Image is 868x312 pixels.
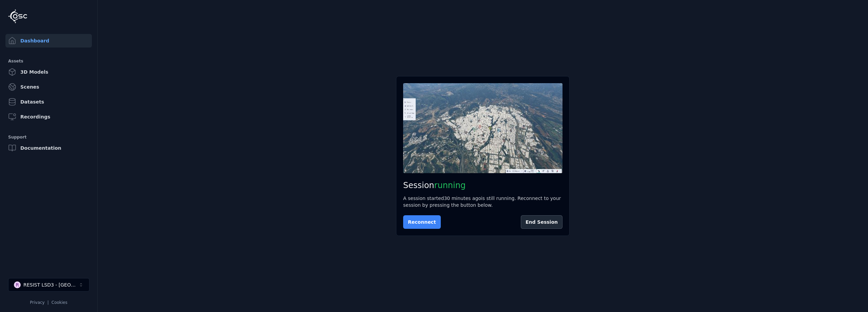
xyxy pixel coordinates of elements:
[403,195,563,208] div: A session started 30 minutes ago is still running. Reconnect to your session by pressing the butt...
[5,110,92,124] a: Recordings
[8,57,89,65] div: Assets
[47,300,49,305] span: |
[403,215,441,229] button: Reconnect
[8,9,27,23] img: Logo
[5,80,92,94] a: Scenes
[521,215,563,229] button: End Session
[30,300,44,305] a: Privacy
[8,278,90,292] button: Select a workspace
[434,181,466,190] span: running
[5,65,92,79] a: 3D Models
[23,281,78,288] div: RESIST LSD3 - [GEOGRAPHIC_DATA]
[5,95,92,109] a: Datasets
[14,281,21,288] div: R
[403,180,563,191] h2: Session
[5,141,92,155] a: Documentation
[8,133,89,141] div: Support
[52,300,67,305] a: Cookies
[5,34,92,48] a: Dashboard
